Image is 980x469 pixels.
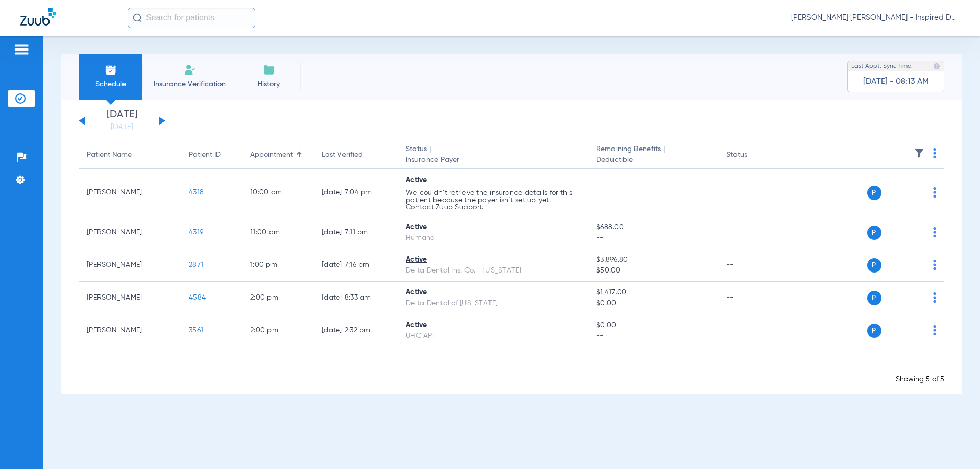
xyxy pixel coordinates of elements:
[867,226,881,240] span: P
[79,282,181,314] td: [PERSON_NAME]
[596,233,709,243] span: --
[87,150,173,160] div: Patient Name
[189,261,203,268] span: 2871
[718,282,787,314] td: --
[244,79,293,89] span: History
[867,291,881,305] span: P
[91,122,153,132] a: [DATE]
[20,8,56,26] img: Zuub Logo
[596,222,709,233] span: $688.00
[933,63,940,70] img: last sync help info
[242,249,313,282] td: 1:00 PM
[406,189,580,211] p: We couldn’t retrieve the insurance details for this patient because the payer isn’t set up yet. C...
[313,216,398,249] td: [DATE] 7:11 PM
[406,320,580,331] div: Active
[406,255,580,265] div: Active
[791,13,960,23] span: [PERSON_NAME] [PERSON_NAME] - Inspired Dental
[929,420,980,469] iframe: Chat Widget
[313,282,398,314] td: [DATE] 8:33 AM
[406,222,580,233] div: Active
[184,64,196,76] img: Manual Insurance Verification
[13,43,30,56] img: hamburger-icon
[189,327,203,334] span: 3561
[79,216,181,249] td: [PERSON_NAME]
[86,79,135,89] span: Schedule
[242,169,313,216] td: 10:00 AM
[242,216,313,249] td: 11:00 AM
[596,298,709,309] span: $0.00
[596,287,709,298] span: $1,417.00
[406,155,580,165] span: Insurance Payer
[242,314,313,347] td: 2:00 PM
[933,292,936,303] img: group-dot-blue.svg
[406,233,580,243] div: Humana
[863,77,929,87] span: [DATE] - 08:13 AM
[79,169,181,216] td: [PERSON_NAME]
[79,314,181,347] td: [PERSON_NAME]
[189,229,203,236] span: 4319
[105,64,117,76] img: Schedule
[313,314,398,347] td: [DATE] 2:32 PM
[718,249,787,282] td: --
[150,79,229,89] span: Insurance Verification
[718,141,787,169] th: Status
[596,255,709,265] span: $3,896.80
[250,150,293,160] div: Appointment
[406,331,580,341] div: UHC API
[189,189,204,196] span: 4318
[596,331,709,341] span: --
[313,249,398,282] td: [DATE] 7:16 PM
[250,150,305,160] div: Appointment
[596,265,709,276] span: $50.00
[313,169,398,216] td: [DATE] 7:04 PM
[263,64,275,76] img: History
[596,155,709,165] span: Deductible
[933,148,936,158] img: group-dot-blue.svg
[91,110,153,132] li: [DATE]
[133,13,142,22] img: Search Icon
[718,216,787,249] td: --
[588,141,718,169] th: Remaining Benefits |
[79,249,181,282] td: [PERSON_NAME]
[406,287,580,298] div: Active
[189,150,234,160] div: Patient ID
[718,169,787,216] td: --
[406,298,580,309] div: Delta Dental of [US_STATE]
[242,282,313,314] td: 2:00 PM
[718,314,787,347] td: --
[933,187,936,198] img: group-dot-blue.svg
[406,175,580,186] div: Active
[189,150,221,160] div: Patient ID
[87,150,132,160] div: Patient Name
[322,150,389,160] div: Last Verified
[933,325,936,335] img: group-dot-blue.svg
[851,61,913,71] span: Last Appt. Sync Time:
[406,265,580,276] div: Delta Dental Ins. Co. - [US_STATE]
[189,294,206,301] span: 4584
[596,320,709,331] span: $0.00
[933,227,936,237] img: group-dot-blue.svg
[896,376,944,383] span: Showing 5 of 5
[128,8,255,28] input: Search for patients
[867,186,881,200] span: P
[867,258,881,273] span: P
[322,150,363,160] div: Last Verified
[398,141,588,169] th: Status |
[596,189,604,196] span: --
[933,260,936,270] img: group-dot-blue.svg
[914,148,924,158] img: filter.svg
[867,324,881,338] span: P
